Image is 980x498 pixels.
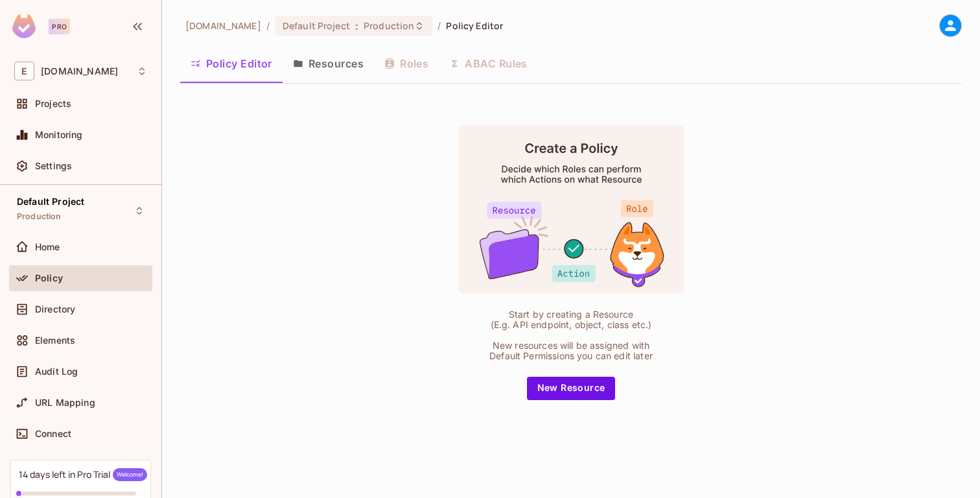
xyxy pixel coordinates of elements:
span: : [355,21,359,31]
div: New resources will be assigned with Default Permissions you can edit later [484,340,659,361]
span: Connect [35,429,71,439]
span: Elements [35,335,75,346]
span: Home [35,242,60,252]
div: Pro [49,19,70,34]
span: Default Project [283,19,350,32]
span: Projects [35,99,71,109]
div: 14 days left in Pro Trial [19,468,147,481]
li: / [437,19,441,32]
span: Production [364,19,414,32]
span: Production [17,211,62,222]
span: Workspace: example.com [41,66,118,77]
li: / [266,19,270,32]
button: Resources [283,47,374,80]
img: SReyMgAAAABJRU5ErkJggg== [12,14,36,38]
span: Policy [35,273,63,283]
div: Start by creating a Resource (E.g. API endpoint, object, class etc.) [484,309,659,330]
span: Welcome! [113,468,147,481]
span: Directory [35,304,75,314]
span: Audit Log [35,366,78,377]
span: Settings [35,161,72,171]
span: Policy Editor [446,19,503,32]
button: New Resource [527,377,616,400]
span: the active workspace [185,19,261,32]
span: Monitoring [35,130,83,140]
button: Policy Editor [180,47,283,80]
span: E [14,62,34,80]
span: URL Mapping [35,397,95,408]
span: Default Project [17,196,84,207]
